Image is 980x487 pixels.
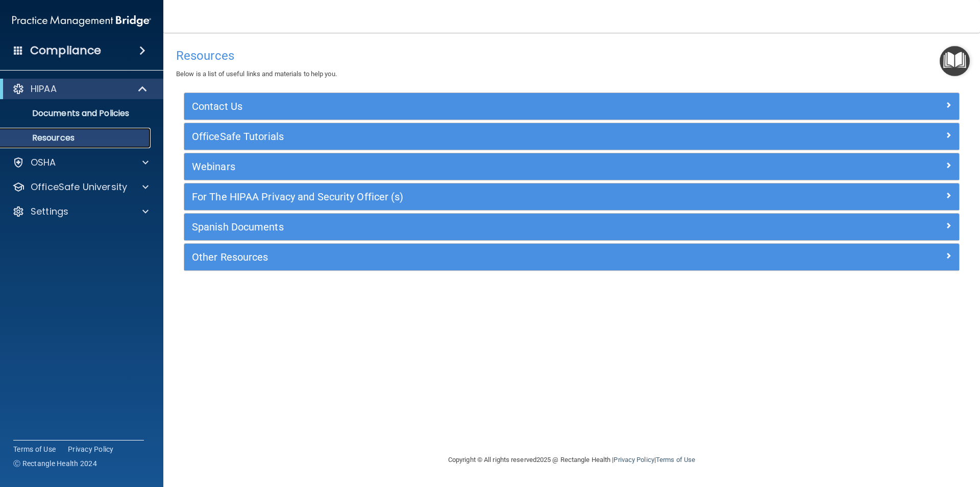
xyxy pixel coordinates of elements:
a: Settings [12,205,149,218]
a: Terms of Use [13,444,56,454]
a: HIPAA [12,83,148,95]
h5: OfficeSafe Tutorials [192,131,758,142]
img: PMB logo [12,11,151,31]
p: Resources [7,133,146,143]
a: Webinars [192,158,951,175]
button: Open Resource Center [940,46,970,76]
p: HIPAA [31,83,57,95]
h5: Webinars [192,161,758,172]
p: Settings [31,205,68,218]
a: OfficeSafe University [12,181,149,193]
h4: Compliance [30,43,101,58]
h5: Spanish Documents [192,221,758,233]
p: OfficeSafe University [31,181,127,193]
a: For The HIPAA Privacy and Security Officer (s) [192,189,951,205]
a: Terms of Use [656,456,695,463]
h5: Other Resources [192,251,758,263]
a: OSHA [12,156,149,169]
h5: For The HIPAA Privacy and Security Officer (s) [192,191,758,202]
iframe: Drift Widget Chat Controller [803,414,968,455]
a: OfficeSafe Tutorials [192,128,951,145]
a: Privacy Policy [614,456,654,463]
span: Ⓒ Rectangle Health 2024 [13,458,97,469]
a: Spanish Documents [192,219,951,235]
p: Documents and Policies [7,108,146,119]
a: Privacy Policy [68,444,114,454]
h5: Contact Us [192,101,758,112]
h4: Resources [176,49,967,62]
p: OSHA [31,156,56,169]
a: Contact Us [192,98,951,114]
div: Copyright © All rights reserved 2025 @ Rectangle Health | | [385,444,758,476]
span: Below is a list of useful links and materials to help you. [176,70,337,78]
a: Other Resources [192,249,951,265]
